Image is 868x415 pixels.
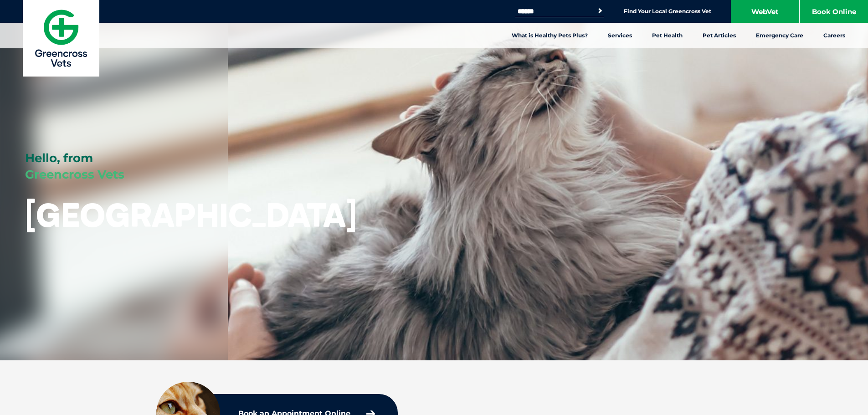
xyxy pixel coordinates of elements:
a: What is Healthy Pets Plus? [502,23,598,48]
span: Hello, from [25,151,93,165]
a: Find Your Local Greencross Vet [624,8,711,15]
a: Careers [813,23,855,48]
a: Emergency Care [746,23,813,48]
a: Pet Health [642,23,693,48]
span: Greencross Vets [25,167,124,182]
a: Pet Articles [693,23,746,48]
button: Search [596,6,605,15]
a: Services [598,23,642,48]
h1: [GEOGRAPHIC_DATA] [25,197,357,233]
